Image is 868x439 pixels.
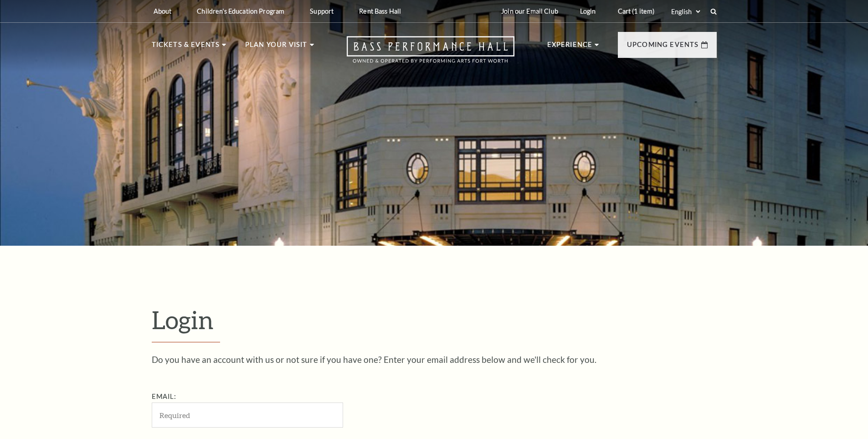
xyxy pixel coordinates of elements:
[152,355,717,364] p: Do you have an account with us or not sure if you have one? Enter your email address below and we...
[152,305,214,334] span: Login
[547,39,593,56] p: Experience
[152,393,177,400] label: Email:
[669,7,702,16] select: Select:
[197,7,284,15] p: Children's Education Program
[152,403,343,428] input: Required
[154,7,172,15] p: About
[627,39,699,56] p: Upcoming Events
[310,7,334,15] p: Support
[152,39,220,56] p: Tickets & Events
[245,39,308,56] p: Plan Your Visit
[359,7,401,15] p: Rent Bass Hall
